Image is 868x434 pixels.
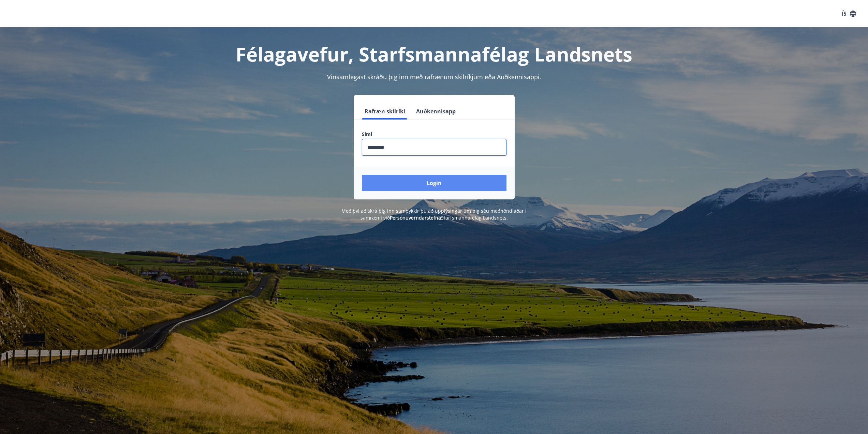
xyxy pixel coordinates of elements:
button: Auðkennisapp [413,103,458,120]
button: ÍS [838,8,860,20]
button: Rafræn skilríki [362,103,408,120]
h1: Félagavefur, Starfsmannafélag Landsnets [197,41,672,67]
span: Með því að skrá þig inn samþykkir þú að upplýsingar um þig séu meðhöndlaðar í samræmi við Starfsm... [341,208,527,221]
label: Sími [362,131,506,138]
a: Persónuverndarstefna [390,214,441,221]
button: Login [362,175,506,191]
span: Vinsamlegast skráðu þig inn með rafrænum skilríkjum eða Auðkennisappi. [327,73,541,81]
